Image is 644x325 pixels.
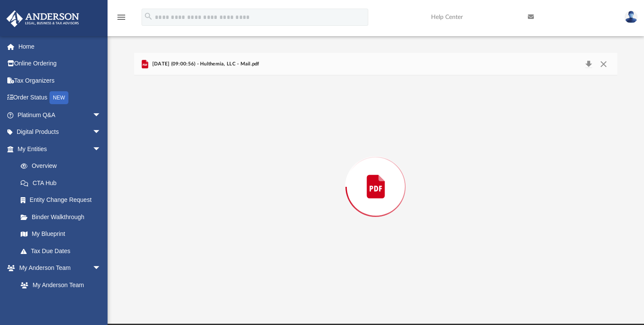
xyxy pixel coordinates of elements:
[144,12,153,21] i: search
[12,242,114,260] a: Tax Due Dates
[49,91,68,104] div: NEW
[6,140,114,158] a: My Entitiesarrow_drop_down
[116,16,126,22] a: menu
[4,10,82,27] img: Anderson Advisors Platinum Portal
[12,192,114,209] a: Entity Change Request
[12,208,114,226] a: Binder Walkthrough
[6,260,110,277] a: My Anderson Teamarrow_drop_down
[92,106,110,124] span: arrow_drop_down
[12,158,114,175] a: Overview
[12,174,114,192] a: CTA Hub
[12,294,110,311] a: Anderson System
[12,226,110,243] a: My Blueprint
[150,60,259,68] span: [DATE] (09:00:56) - Hulthemia, LLC - Mail.pdf
[6,72,114,89] a: Tax Organizers
[116,12,126,22] i: menu
[134,53,617,298] div: Preview
[92,260,110,277] span: arrow_drop_down
[6,124,114,141] a: Digital Productsarrow_drop_down
[6,38,114,55] a: Home
[12,276,105,294] a: My Anderson Team
[92,140,110,158] span: arrow_drop_down
[6,89,114,107] a: Order StatusNEW
[6,55,114,72] a: Online Ordering
[6,106,114,124] a: Platinum Q&Aarrow_drop_down
[92,124,110,141] span: arrow_drop_down
[625,11,638,23] img: User Pic
[596,58,611,70] button: Close
[581,58,596,70] button: Download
